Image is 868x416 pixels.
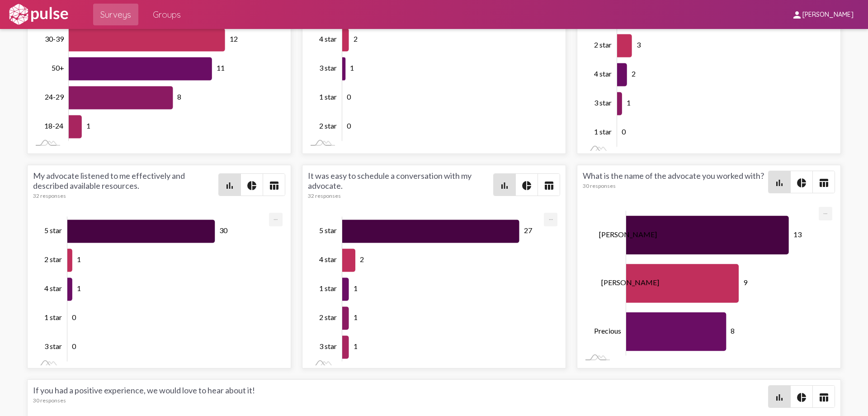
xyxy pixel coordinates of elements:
g: Chart [319,216,546,362]
tspan: 0 [72,342,76,350]
tspan: 2 star [44,255,62,263]
tspan: 3 star [44,342,62,350]
tspan: 3 star [594,98,612,107]
button: Pie style chart [516,174,538,196]
tspan: 1 star [319,284,337,292]
mat-icon: bar_chart [774,392,785,403]
mat-icon: bar_chart [224,180,235,191]
a: Export [Press ENTER or use arrow keys to navigate] [269,213,283,221]
tspan: 1 [354,284,358,292]
div: If you had a positive experience, we would love to hear about it! [33,385,768,408]
button: Table view [813,171,835,193]
tspan: 5 star [319,226,337,234]
button: Table view [813,386,835,407]
div: 32 responses [308,192,493,199]
tspan: 1 star [319,92,337,101]
tspan: 4 star [319,255,337,263]
tspan: [PERSON_NAME] [601,278,659,287]
tspan: 8 [177,92,181,101]
tspan: 2 star [319,121,337,130]
tspan: 8 [731,326,735,335]
tspan: 27 [524,226,532,234]
tspan: 9 [743,278,748,287]
mat-icon: bar_chart [499,180,510,191]
button: [PERSON_NAME] [784,6,861,23]
span: Surveys [100,6,131,23]
tspan: 0 [622,127,626,136]
tspan: 3 [637,40,641,49]
mat-icon: pie_chart [521,180,532,191]
g: Series [626,215,789,351]
tspan: 30-39 [45,34,64,43]
tspan: 0 [347,92,351,101]
div: My advocate listened to me effectively and described available resources. [33,171,218,199]
a: Groups [146,4,188,25]
tspan: 1 star [594,127,612,136]
mat-icon: pie_chart [796,177,807,188]
a: Export [Press ENTER or use arrow keys to navigate] [819,207,832,215]
g: Chart [44,216,271,362]
button: Bar chart [494,174,515,196]
mat-icon: table_chart [543,180,554,191]
tspan: 18-24 [44,121,63,130]
tspan: 1 [77,284,81,292]
tspan: 2 [632,69,636,78]
img: white-logo.svg [7,3,70,26]
tspan: 4 star [44,284,62,292]
tspan: 2 [360,255,364,263]
span: Groups [153,6,181,23]
tspan: 12 [229,34,237,43]
mat-icon: table_chart [818,177,829,188]
tspan: 0 [72,313,76,321]
g: Series [67,220,215,359]
mat-icon: bar_chart [774,177,785,188]
tspan: 1 [354,342,358,350]
tspan: 0 [347,121,351,130]
mat-icon: table_chart [818,392,829,403]
tspan: 24-29 [45,92,64,101]
div: It was easy to schedule a conversation with my advocate. [308,171,493,199]
tspan: 1 [86,121,90,130]
tspan: 1 [354,313,358,321]
a: Surveys [93,4,138,25]
tspan: 1 star [44,313,62,321]
button: Bar chart [219,174,241,196]
tspan: 3 star [319,63,337,72]
tspan: 50+ [52,63,64,72]
mat-icon: pie_chart [246,180,257,191]
button: Table view [263,174,285,196]
tspan: 2 star [594,40,612,49]
tspan: 13 [793,230,802,238]
tspan: 4 star [594,69,612,78]
tspan: 2 [354,34,358,43]
button: Pie style chart [791,386,812,407]
tspan: Precious [594,326,621,335]
tspan: 5 star [44,226,62,234]
button: Table view [538,174,560,196]
tspan: 2 star [319,313,337,321]
mat-icon: pie_chart [796,392,807,403]
g: Chart [594,2,821,147]
span: [PERSON_NAME] [802,11,854,19]
div: 30 responses [583,182,768,189]
tspan: 30 [219,226,228,234]
tspan: 3 star [319,342,337,350]
mat-icon: person [792,10,802,20]
tspan: 1 [77,255,81,263]
button: Pie style chart [791,171,812,193]
g: Chart [594,210,821,356]
tspan: 1 [350,63,354,72]
tspan: 4 star [319,34,337,43]
a: Export [Press ENTER or use arrow keys to navigate] [544,213,557,221]
g: Series [342,220,519,359]
tspan: [PERSON_NAME] [599,230,657,238]
mat-icon: table_chart [269,180,279,191]
button: Bar chart [769,386,790,407]
button: Pie style chart [241,174,263,196]
button: Bar chart [769,171,790,193]
tspan: 11 [217,63,225,72]
div: 32 responses [33,192,218,199]
div: 30 responses [33,397,768,404]
div: What is the name of the advocate you worked with? [583,171,768,193]
tspan: 1 [627,98,631,107]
